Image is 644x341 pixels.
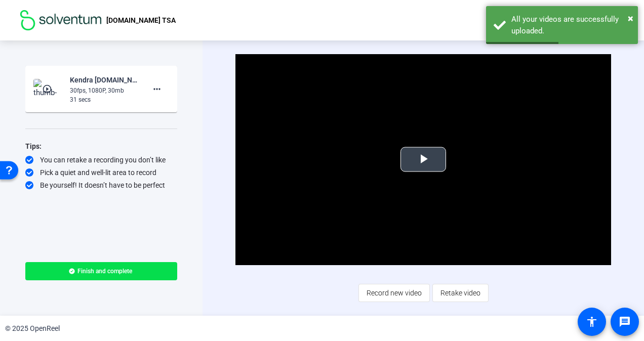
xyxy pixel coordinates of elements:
div: You can retake a recording you don’t like [25,155,177,165]
button: Record new video [358,284,430,302]
span: Finish and complete [77,267,132,275]
span: Retake video [440,283,480,303]
div: All your videos are successfully uploaded. [511,14,630,36]
mat-icon: accessibility [586,316,598,328]
div: Kendra [DOMAIN_NAME] [DOMAIN_NAME] TSA-1759522338918-webcam [70,74,138,86]
div: Pick a quiet and well-lit area to record [25,167,177,178]
div: 30fps, 1080P, 30mb [70,86,138,95]
p: [DOMAIN_NAME] TSA [106,14,176,26]
button: Close [628,11,633,26]
mat-icon: play_circle_outline [42,84,54,94]
mat-icon: message [619,316,631,328]
button: Play Video [400,147,446,172]
div: Be yourself! It doesn’t have to be perfect [25,180,177,190]
img: thumb-nail [33,79,63,99]
button: Finish and complete [25,262,177,280]
img: OpenReel logo [20,10,101,30]
span: × [628,12,633,24]
mat-icon: more_horiz [151,83,163,95]
div: © 2025 OpenReel [5,323,60,334]
div: Video Player [235,54,611,265]
span: Record new video [367,283,422,303]
button: Retake video [432,284,489,302]
div: Tips: [25,140,177,152]
div: 31 secs [70,95,138,104]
